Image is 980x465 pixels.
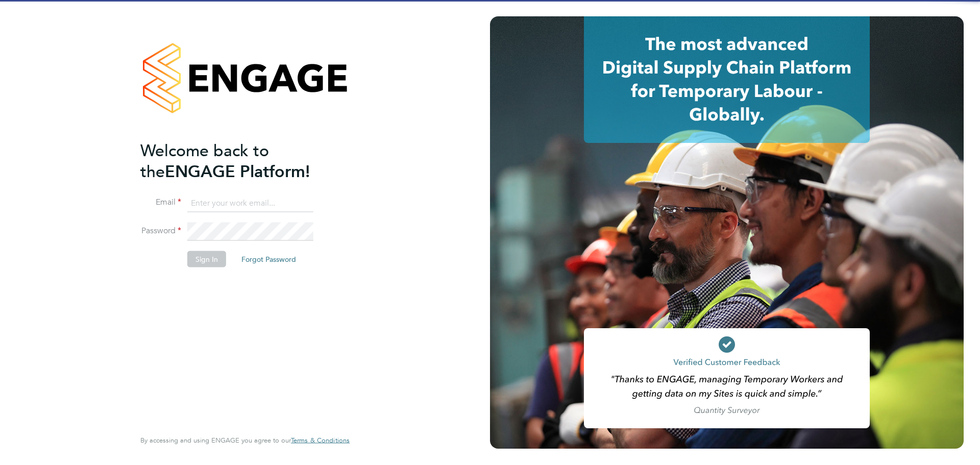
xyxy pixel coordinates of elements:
span: By accessing and using ENGAGE you agree to our [140,436,350,445]
a: Terms & Conditions [291,436,350,445]
h2: ENGAGE Platform! [140,140,339,182]
input: Enter your work email... [187,194,313,212]
label: Password [140,226,181,236]
label: Email [140,197,181,208]
button: Forgot Password [233,251,304,267]
span: Welcome back to the [140,140,269,181]
button: Sign In [187,251,226,267]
